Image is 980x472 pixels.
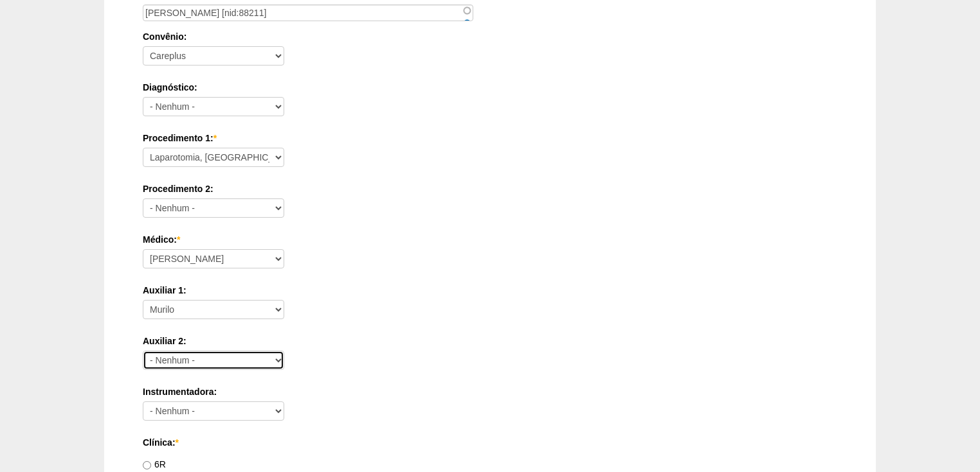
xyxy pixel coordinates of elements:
label: Auxiliar 2: [143,335,837,347]
label: Convênio: [143,30,837,43]
label: Instrumentadora: [143,385,837,398]
label: Procedimento 1: [143,132,837,144]
span: Este campo é obrigatório. [177,234,180,245]
label: Clínica: [143,436,837,449]
label: Médico: [143,233,837,246]
label: Procedimento 2: [143,182,837,195]
label: Auxiliar 1: [143,284,837,297]
label: 6R [143,459,166,469]
input: 6R [143,461,151,469]
span: Este campo é obrigatório. [213,133,217,143]
label: Diagnóstico: [143,81,837,94]
span: Este campo é obrigatório. [176,437,179,448]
